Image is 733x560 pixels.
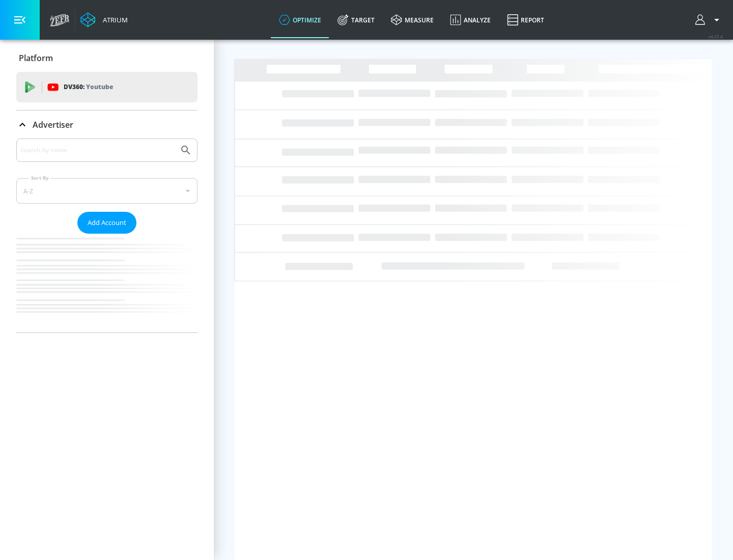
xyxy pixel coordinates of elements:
[271,2,329,38] a: optimize
[86,81,113,92] p: Youtube
[329,2,383,38] a: Target
[16,72,198,102] div: DV360: Youtube
[19,52,53,64] p: Platform
[77,212,136,234] button: Add Account
[99,15,128,24] div: Atrium
[33,119,73,130] p: Advertiser
[64,81,113,93] p: DV360:
[709,34,723,39] span: v 4.25.4
[16,234,198,332] nav: list of Advertiser
[16,178,198,204] div: A-Z
[16,44,198,72] div: Platform
[80,12,128,27] a: Atrium
[442,2,499,38] a: Analyze
[88,217,126,229] span: Add Account
[20,144,175,157] input: Search by name
[16,110,198,139] div: Advertiser
[383,2,442,38] a: measure
[499,2,552,38] a: Report
[16,138,198,332] div: Advertiser
[29,175,51,181] label: Sort By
